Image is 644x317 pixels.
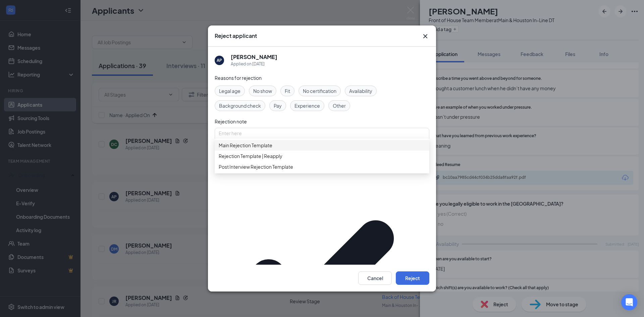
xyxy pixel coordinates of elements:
[215,75,262,81] span: Reasons for rejection
[219,87,240,95] span: Legal age
[421,32,429,40] svg: Cross
[253,87,272,95] span: No show
[219,142,272,149] span: Main Rejection Template
[231,61,277,67] div: Applied on [DATE]
[294,102,320,109] span: Experience
[621,294,637,310] div: Open Intercom Messenger
[285,87,290,95] span: Fit
[219,102,261,109] span: Background check
[215,118,247,124] span: Rejection note
[303,87,336,95] span: No certification
[358,271,392,285] button: Cancel
[349,87,372,95] span: Availability
[219,163,293,170] span: Post Interview Rejection Template
[219,152,282,160] span: Rejection Template | Reapply
[274,102,282,109] span: Pay
[396,271,429,285] button: Reject
[333,102,346,109] span: Other
[217,57,222,63] div: AP
[231,53,277,61] h5: [PERSON_NAME]
[215,32,257,40] h3: Reject applicant
[421,32,429,40] button: Close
